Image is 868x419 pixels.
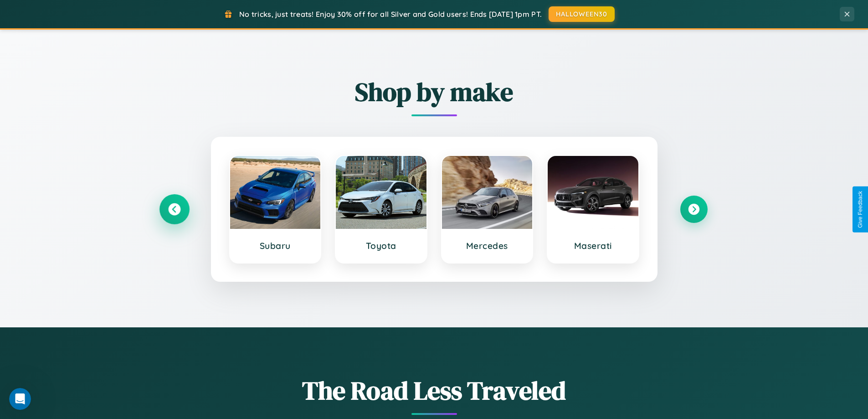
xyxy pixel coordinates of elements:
[345,240,417,251] h3: Toyota
[9,388,31,410] iframe: Intercom live chat
[857,191,863,228] div: Give Feedback
[549,6,615,22] button: HALLOWEEN30
[451,240,524,251] h3: Mercedes
[239,240,312,251] h3: Subaru
[239,10,542,19] span: No tricks, just treats! Enjoy 30% off for all Silver and Gold users! Ends [DATE] 1pm PT.
[557,240,629,251] h3: Maserati
[161,74,708,109] h2: Shop by make
[161,373,708,408] h1: The Road Less Traveled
